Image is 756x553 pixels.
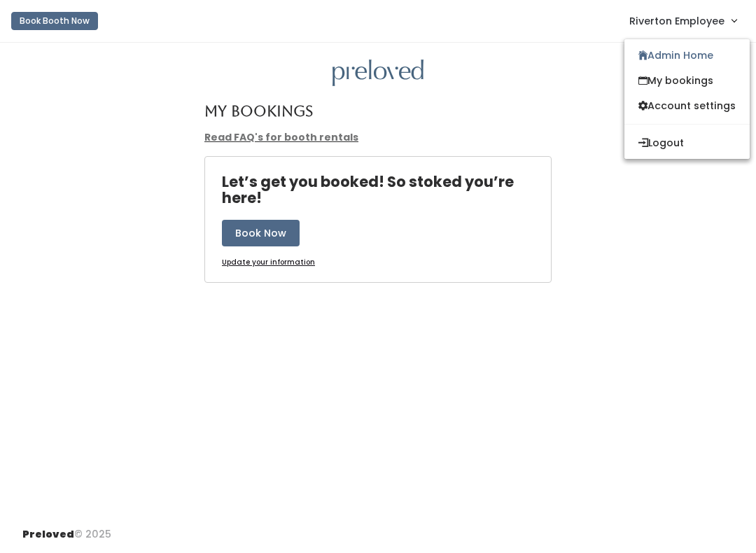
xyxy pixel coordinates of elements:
[222,220,300,246] button: Book Now
[222,174,551,206] h4: Let’s get you booked! So stoked you’re here!
[22,516,111,542] div: © 2025
[204,103,313,119] h4: My Bookings
[222,258,315,268] a: Update your information
[624,68,750,93] a: My bookings
[624,43,750,68] a: Admin Home
[22,527,74,541] span: Preloved
[222,257,315,267] u: Update your information
[629,13,724,29] span: Riverton Employee
[615,6,750,36] a: Riverton Employee
[204,130,358,144] a: Read FAQ's for booth rentals
[332,59,423,87] img: preloved logo
[11,6,98,36] a: Book Booth Now
[624,93,750,118] a: Account settings
[11,12,98,30] button: Book Booth Now
[624,130,750,155] button: Logout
